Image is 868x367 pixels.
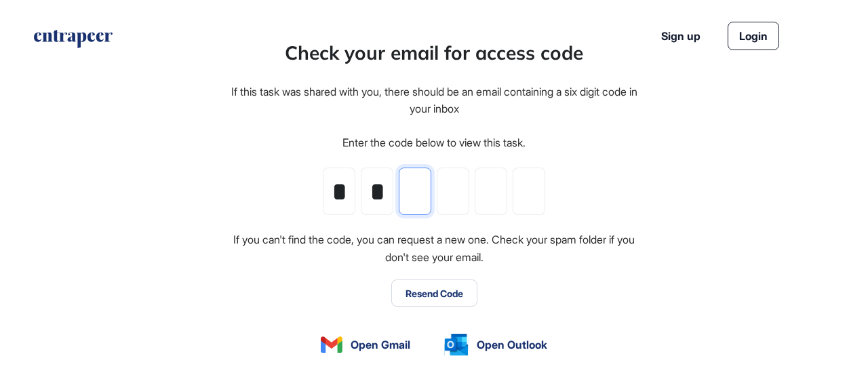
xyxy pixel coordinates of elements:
a: Open Gmail [321,336,410,353]
div: If you can't find the code, you can request a new one. Check your spam folder if you don't see yo... [229,231,639,266]
button: Resend Code [391,279,477,307]
a: Sign up [661,28,701,44]
a: Login [728,22,779,50]
span: Open Outlook [477,336,547,353]
a: Open Outlook [444,334,547,355]
div: If this task was shared with you, there should be an email containing a six digit code in your inbox [229,83,639,118]
span: Open Gmail [351,336,410,353]
div: Enter the code below to view this task. [342,134,526,152]
a: entrapeer-logo [33,30,114,53]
